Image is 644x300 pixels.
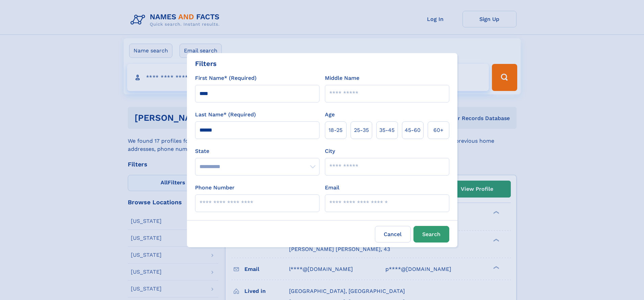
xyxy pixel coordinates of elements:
[413,226,449,243] button: Search
[195,59,217,69] div: Filters
[325,147,335,155] label: City
[433,126,444,134] span: 60+
[195,147,319,155] label: State
[379,126,395,134] span: 35‑45
[325,111,335,119] label: Age
[325,184,339,192] label: Email
[195,74,257,82] label: First Name* (Required)
[329,126,342,134] span: 18‑25
[325,74,359,82] label: Middle Name
[354,126,369,134] span: 25‑35
[375,226,411,243] label: Cancel
[405,126,421,134] span: 45‑60
[195,184,235,192] label: Phone Number
[195,111,256,119] label: Last Name* (Required)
